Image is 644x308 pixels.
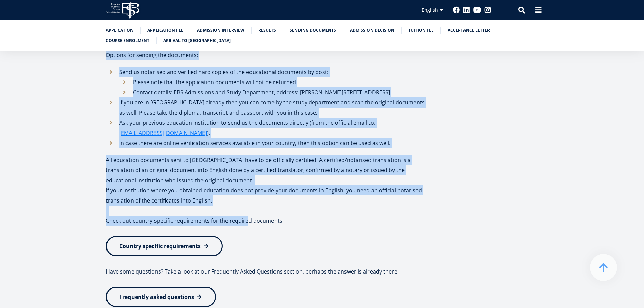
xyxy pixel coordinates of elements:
[106,236,223,256] a: Country specific requirements
[106,266,427,277] p: Have some questions? Take a look at our Frequently Asked Questions section, perhaps the answer is...
[453,7,460,14] a: Facebook
[484,7,491,14] a: Instagram
[106,97,427,118] li: If you are in [GEOGRAPHIC_DATA] already then you can come by the study department and scan the or...
[106,287,216,307] a: Frequently asked questions
[448,27,490,34] a: Acceptance letter
[119,87,427,97] li: Contact details: EBS Admissions and Study Department, address: [PERSON_NAME][STREET_ADDRESS]
[106,27,134,34] a: Application
[106,37,149,44] a: Course enrolment
[106,216,427,236] p: Check out country-specific requirements for the required documents:
[258,27,276,34] a: Results
[106,138,427,148] li: In case there are online verification services available in your country, then this option can be...
[473,7,481,14] a: Youtube
[163,37,231,44] a: Arrival to [GEOGRAPHIC_DATA]
[106,67,427,97] li: Send us notarised and verified hard copies of the educational documents by post:
[106,155,427,185] p: All education documents sent to [GEOGRAPHIC_DATA] have to be officially certified. A certified/no...
[106,185,427,206] p: If your institution where you obtained education does not provide your documents in English, you ...
[147,27,183,34] a: Application fee
[350,27,395,34] a: Admission decision
[119,77,427,87] li: Please note that the application documents will not be returned
[119,242,201,250] span: Country specific requirements
[106,118,427,138] li: Ask your previous education institution to send us the documents directly (from the official emai...
[290,27,336,34] a: Sending documents
[197,27,244,34] a: Admission interview
[119,293,194,301] span: Frequently asked questions
[106,50,427,60] p: Options for sending the documents:
[119,128,207,138] a: [EMAIL_ADDRESS][DOMAIN_NAME]
[463,7,470,14] a: Linkedin
[408,27,434,34] a: Tuition fee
